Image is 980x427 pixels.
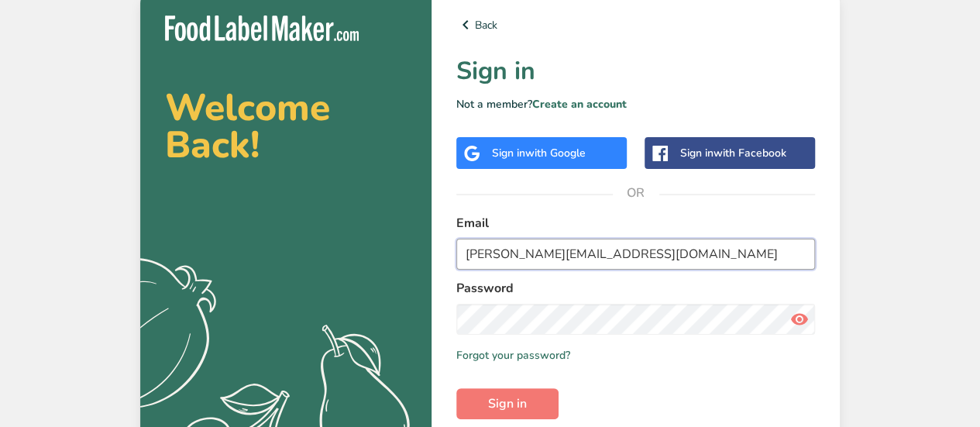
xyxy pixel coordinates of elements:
p: Not a member? [456,96,815,112]
span: with Facebook [714,146,786,160]
input: Enter Your Email [456,239,815,270]
a: Forgot your password? [456,347,570,363]
a: Create an account [532,97,627,112]
label: Email [456,214,815,232]
h1: Sign in [456,53,815,90]
a: Back [456,15,815,34]
div: Sign in [680,145,786,161]
span: Sign in [488,394,527,413]
div: Sign in [492,145,586,161]
span: OR [613,170,659,216]
img: Food Label Maker [165,15,359,41]
button: Sign in [456,388,559,419]
h2: Welcome Back! [165,89,407,164]
label: Password [456,279,815,298]
span: with Google [525,146,586,160]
